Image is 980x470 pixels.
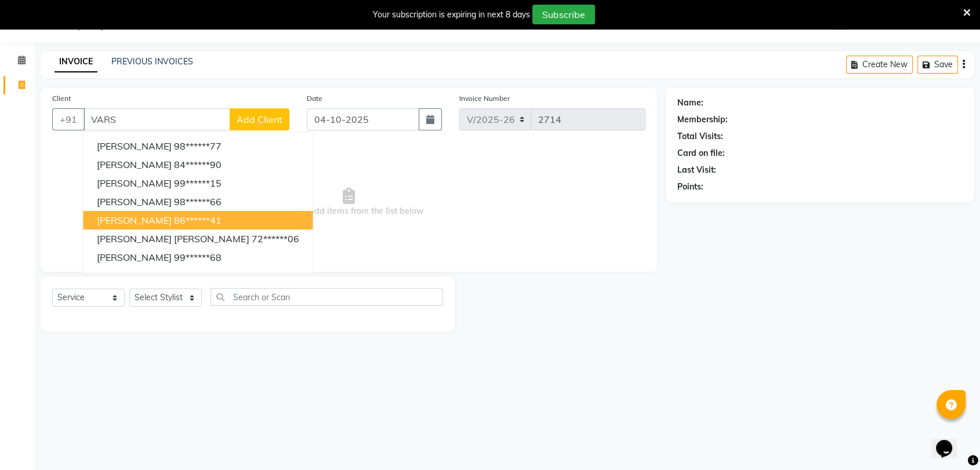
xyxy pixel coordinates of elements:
[230,108,289,130] button: Add Client
[97,270,172,282] span: [PERSON_NAME]
[307,93,322,104] label: Date
[97,252,172,263] span: [PERSON_NAME]
[52,108,85,130] button: +91
[532,5,595,24] button: Subscribe
[52,144,645,260] span: Select & add items from the list below
[677,147,725,159] div: Card on file:
[373,9,530,21] div: Your subscription is expiring in next 8 days
[97,214,172,226] span: [PERSON_NAME]
[52,93,71,104] label: Client
[846,56,913,74] button: Create New
[84,108,230,130] input: Search by Name/Mobile/Email/Code
[97,159,172,170] span: [PERSON_NAME]
[97,177,172,189] span: [PERSON_NAME]
[459,93,510,104] label: Invoice Number
[55,52,97,72] a: INVOICE
[677,114,728,126] div: Membership:
[210,288,443,306] input: Search or Scan
[931,424,968,458] iframe: chat widget
[97,140,172,152] span: [PERSON_NAME]
[677,181,703,193] div: Points:
[111,56,193,67] a: PREVIOUS INVOICES
[917,56,958,74] button: Save
[97,233,249,245] span: [PERSON_NAME] [PERSON_NAME]
[677,97,703,109] div: Name:
[97,196,172,207] span: [PERSON_NAME]
[677,164,716,176] div: Last Visit:
[237,114,282,125] span: Add Client
[677,130,723,143] div: Total Visits:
